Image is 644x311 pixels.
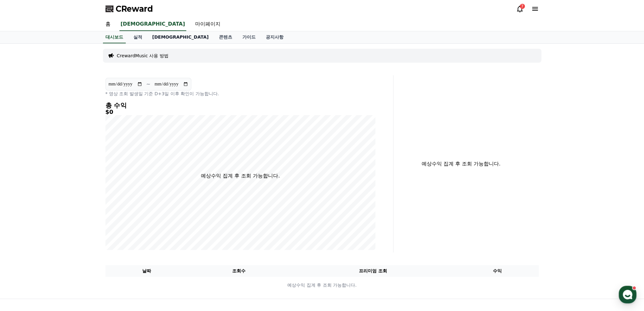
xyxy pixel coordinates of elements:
[520,4,525,9] div: 7
[105,109,375,115] h5: $0
[106,282,539,289] p: 예상수익 집계 후 조회 가능합니다.
[105,4,153,14] a: CReward
[82,201,122,216] a: 설정
[190,18,226,31] a: 마이페이지
[237,31,261,43] a: 가이드
[214,31,237,43] a: 콘텐츠
[117,53,169,59] a: CrewardMusic 사용 방법
[2,201,42,216] a: 홈
[105,265,188,277] th: 날짜
[42,201,82,216] a: 대화
[20,210,24,215] span: 홈
[105,90,375,97] p: * 영상 조회 발생일 기준 D+3일 이후 확인이 가능합니다.
[201,172,280,180] p: 예상수익 집계 후 조회 가능합니다.
[456,265,539,277] th: 수익
[98,210,105,215] span: 설정
[188,265,290,277] th: 조회수
[119,18,186,31] a: [DEMOGRAPHIC_DATA]
[128,31,147,43] a: 실적
[100,18,116,31] a: 홈
[146,80,150,88] p: ~
[58,210,66,215] span: 대화
[261,31,289,43] a: 공지사항
[399,160,524,168] p: 예상수익 집계 후 조회 가능합니다.
[103,31,126,43] a: 대시보드
[290,265,456,277] th: 프리미엄 조회
[516,5,524,13] a: 7
[116,4,153,14] span: CReward
[105,102,375,109] h4: 총 수익
[147,31,214,43] a: [DEMOGRAPHIC_DATA]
